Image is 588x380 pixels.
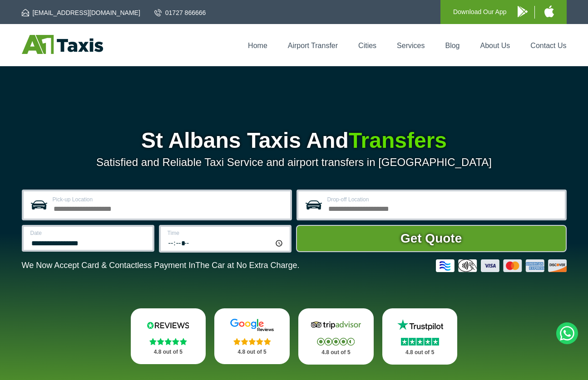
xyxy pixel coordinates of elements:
[141,346,196,358] p: 4.8 out of 5
[317,338,355,346] img: Stars
[530,42,566,49] a: Contact Us
[131,308,206,364] a: Reviews.io Stars 4.8 out of 5
[22,130,567,151] h1: St Albans Taxis And
[309,318,363,332] img: Tripadvisor
[149,338,187,345] img: Stars
[30,230,147,236] label: Date
[298,308,374,365] a: Tripadvisor Stars 4.8 out of 5
[397,42,425,49] a: Services
[225,318,279,332] img: Google
[288,42,338,49] a: Airport Transfer
[195,261,299,270] span: The Car at No Extra Charge.
[224,346,280,358] p: 4.8 out of 5
[22,156,567,169] p: Satisfied and Reliable Taxi Service and airport transfers in [GEOGRAPHIC_DATA]
[382,308,458,365] a: Trustpilot Stars 4.8 out of 5
[22,261,300,270] p: We Now Accept Card & Contactless Payment In
[327,197,559,202] label: Drop-off Location
[22,8,140,17] a: [EMAIL_ADDRESS][DOMAIN_NAME]
[445,42,460,49] a: Blog
[233,338,271,345] img: Stars
[141,318,195,332] img: Reviews.io
[22,35,103,54] img: A1 Taxis St Albans LTD
[349,128,447,152] span: Transfers
[480,42,510,49] a: About Us
[401,338,439,346] img: Stars
[453,6,507,18] p: Download Our App
[53,197,285,202] label: Pick-up Location
[308,347,364,358] p: 4.8 out of 5
[436,259,567,272] img: Credit And Debit Cards
[544,5,554,17] img: A1 Taxis iPhone App
[154,8,206,17] a: 01727 866666
[392,347,448,358] p: 4.8 out of 5
[168,230,284,236] label: Time
[296,225,567,252] button: Get Quote
[358,42,376,49] a: Cities
[248,42,267,49] a: Home
[214,308,290,364] a: Google Stars 4.8 out of 5
[518,6,528,17] img: A1 Taxis Android App
[393,318,447,332] img: Trustpilot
